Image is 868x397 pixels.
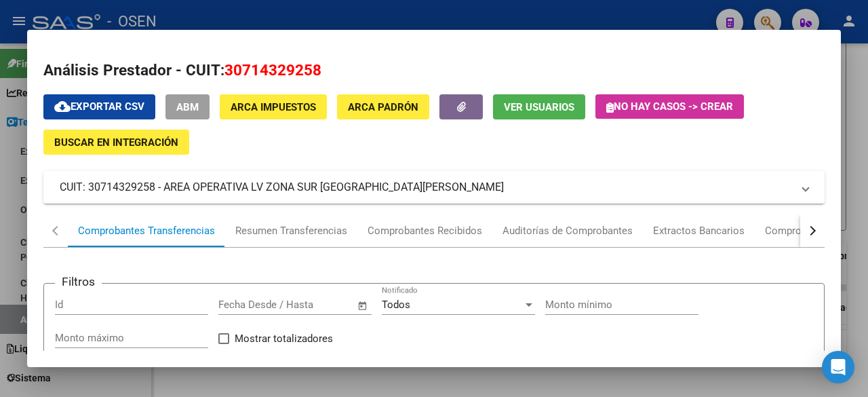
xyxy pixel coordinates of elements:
div: Comprobantes Recibidos [368,223,482,239]
button: Exportar CSV [43,94,155,119]
input: Start date [218,299,262,311]
span: Exportar CSV [54,100,144,113]
mat-icon: cloud_download [54,98,71,115]
button: ARCA Impuestos [220,94,327,119]
button: ABM [165,94,210,119]
mat-panel-title: CUIT: 30714329258 - AREA OPERATIVA LV ZONA SUR [GEOGRAPHIC_DATA][PERSON_NAME] [60,179,792,195]
span: 30714329258 [224,61,321,79]
h3: Filtros [55,273,102,290]
span: Mostrar totalizadores [235,330,333,347]
span: ABM [176,101,199,113]
div: Extractos Bancarios [653,223,745,239]
button: Buscar en Integración [43,130,189,155]
div: Auditorías de Comprobantes [502,223,633,239]
button: Ver Usuarios [493,94,585,119]
span: Todos [382,299,410,311]
span: Ver Usuarios [504,101,574,113]
span: Buscar en Integración [54,136,178,149]
mat-expansion-panel-header: CUIT: 30714329258 - AREA OPERATIVA LV ZONA SUR [GEOGRAPHIC_DATA][PERSON_NAME] [43,171,825,204]
div: Open Intercom Messenger [822,351,854,383]
h2: Análisis Prestador - CUIT: [43,59,825,82]
span: ARCA Impuestos [231,101,316,113]
input: End date [275,299,340,311]
span: No hay casos -> Crear [606,100,733,113]
div: Resumen Transferencias [235,223,347,239]
button: ARCA Padrón [337,94,429,119]
span: ARCA Padrón [348,101,418,113]
div: Comprobantes Transferencias [78,223,215,239]
button: Open calendar [355,298,371,314]
button: No hay casos -> Crear [595,94,744,119]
